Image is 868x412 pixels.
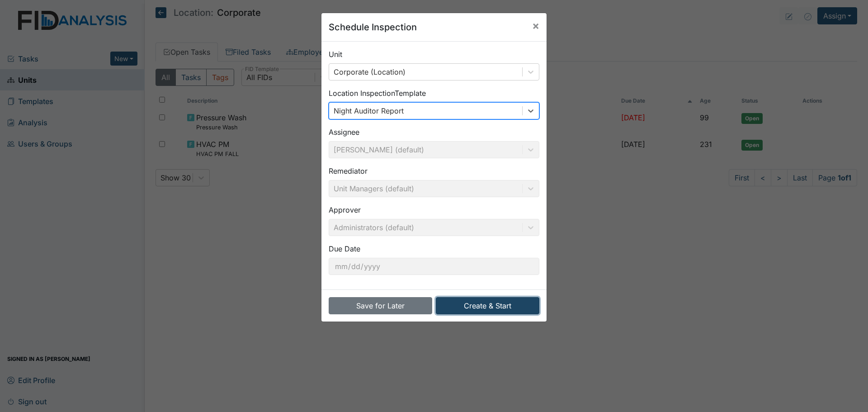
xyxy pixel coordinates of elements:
[329,297,432,314] button: Save for Later
[329,49,342,60] label: Unit
[532,19,539,32] span: ×
[525,13,547,38] button: Close
[329,243,360,254] label: Due Date
[329,127,359,137] label: Assignee
[329,20,417,34] h5: Schedule Inspection
[334,66,406,77] div: Corporate (Location)
[436,297,539,314] button: Create & Start
[329,204,361,215] label: Approver
[329,166,368,176] label: Remediator
[334,105,404,116] div: Night Auditor Report
[329,88,426,99] label: Location Inspection Template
